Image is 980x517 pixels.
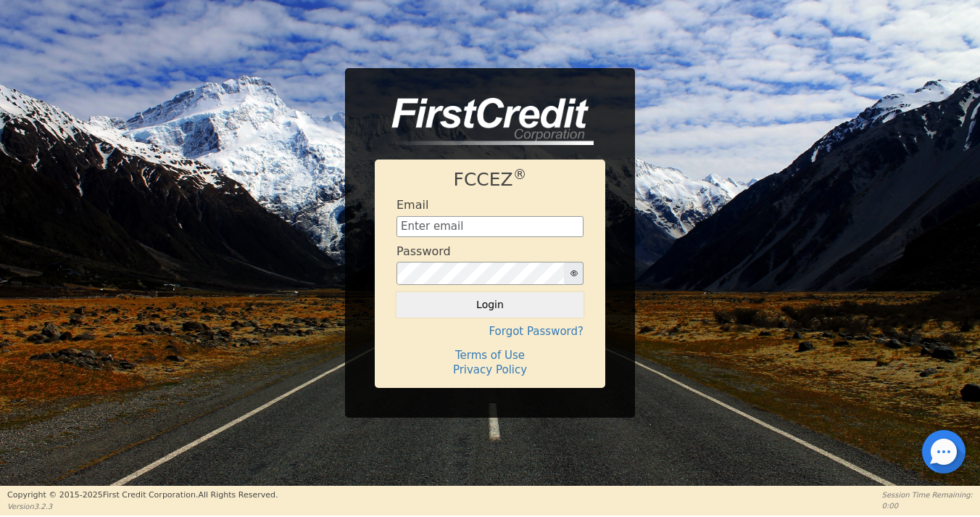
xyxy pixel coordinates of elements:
h4: Privacy Policy [396,363,584,376]
span: All Rights Reserved. [198,490,278,500]
input: Enter email [396,216,584,238]
p: Session Time Remaining: [882,489,973,500]
input: password [396,262,565,285]
h4: Email [396,198,428,212]
p: Version 3.2.3 [7,501,278,512]
h4: Forgot Password? [396,325,584,338]
p: 0:00 [882,500,973,511]
p: Copyright © 2015- 2025 First Credit Corporation. [7,489,278,502]
img: logo-CMu_cnol.png [375,98,594,146]
sup: ® [513,167,527,182]
h4: Password [396,244,451,258]
button: Login [396,292,584,317]
h4: Terms of Use [396,349,584,362]
h1: FCCEZ [396,169,584,191]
